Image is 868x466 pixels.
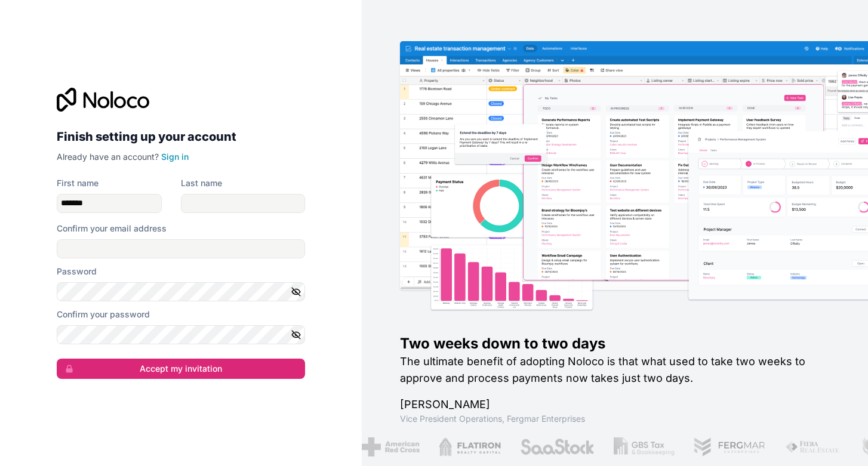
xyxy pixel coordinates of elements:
img: /assets/fergmar-CudnrXN5.png [691,437,764,456]
span: Already have an account? [57,152,159,162]
img: /assets/flatiron-C8eUkumj.png [436,437,498,456]
h2: Finish setting up your account [57,126,305,147]
label: First name [57,177,99,189]
img: /assets/american-red-cross-BAupjrZR.png [359,437,417,456]
h2: The ultimate benefit of adopting Noloco is that what used to take two weeks to approve and proces... [400,353,830,387]
img: /assets/saastock-C6Zbiodz.png [517,437,592,456]
h1: Two weeks down to two days [400,334,830,353]
label: Last name [181,177,222,189]
input: Email address [57,239,305,258]
label: Confirm your password [57,308,150,320]
label: Confirm your email address [57,223,167,234]
label: Password [57,266,97,277]
input: Confirm password [57,325,305,344]
img: /assets/gbstax-C-GtDUiK.png [611,437,672,456]
input: Password [57,282,305,301]
input: given-name [57,194,162,213]
button: Accept my invitation [57,359,305,379]
img: /assets/fiera-fwj2N5v4.png [782,437,838,456]
h1: Vice President Operations , Fergmar Enterprises [400,413,830,425]
h1: [PERSON_NAME] [400,396,830,413]
input: family-name [181,194,305,213]
a: Sign in [161,152,189,162]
